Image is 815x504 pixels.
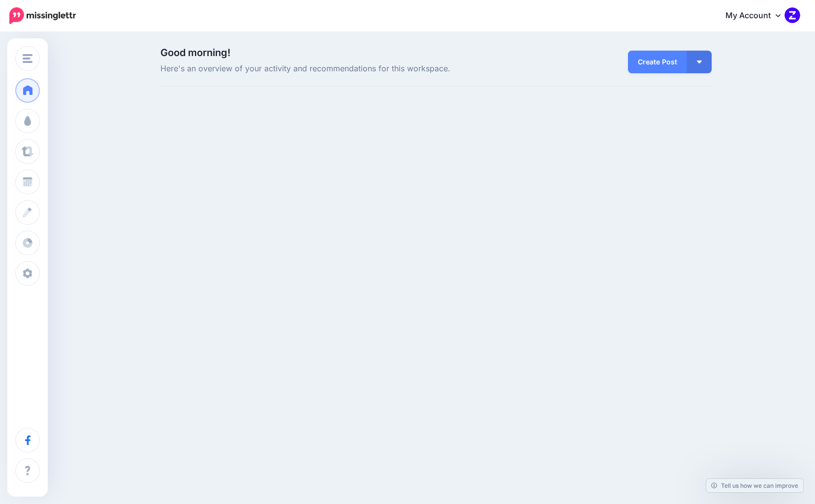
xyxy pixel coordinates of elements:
[706,479,803,492] a: Tell us how we can improve
[160,47,230,59] span: Good morning!
[9,7,76,24] img: Missinglettr
[628,51,687,73] a: Create Post
[23,54,32,63] img: menu.png
[697,60,702,63] img: arrow-down-white.png
[716,4,800,28] a: My Account
[160,62,523,75] span: Here's an overview of your activity and recommendations for this workspace.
